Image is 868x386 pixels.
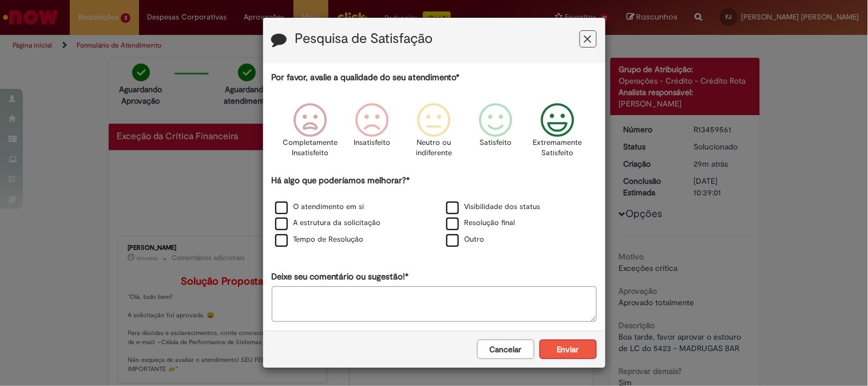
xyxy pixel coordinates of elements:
[275,202,364,212] label: O atendimento em si
[354,137,390,148] p: Insatisfeito
[446,218,516,229] label: Resolução final
[281,94,339,173] div: Completamente Insatisfeito
[272,175,597,249] div: Há algo que poderíamos melhorar?*
[467,94,525,173] div: Satisfeito
[446,234,485,245] label: Outro
[283,137,338,159] p: Completamente Insatisfeito
[529,94,587,173] div: Extremamente Satisfeito
[533,137,582,159] p: Extremamente Satisfeito
[275,218,381,229] label: A estrutura da solicitação
[477,340,534,359] button: Cancelar
[272,271,409,283] label: Deixe seu comentário ou sugestão!*
[275,234,364,245] label: Tempo de Resolução
[446,202,541,212] label: Visibilidade dos status
[295,31,433,46] label: Pesquisa de Satisfação
[540,340,597,359] button: Enviar
[413,137,454,159] p: Neutro ou indiferente
[272,72,460,84] label: Por favor, avalie a qualidade do seu atendimento*
[343,94,401,173] div: Insatisfeito
[480,137,512,148] p: Satisfeito
[405,94,463,173] div: Neutro ou indiferente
